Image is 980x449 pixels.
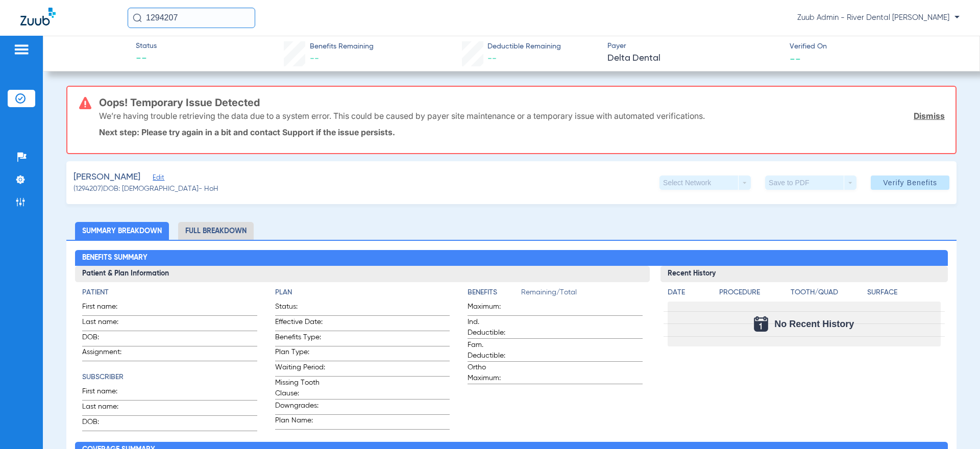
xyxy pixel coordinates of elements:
[668,287,710,302] app-breakdown-title: Date
[668,287,710,298] h4: Date
[275,362,325,376] span: Waiting Period:
[82,332,132,346] span: DOB:
[275,287,450,298] h4: Plan
[75,250,947,266] h2: Benefits Summary
[719,287,787,302] app-breakdown-title: Procedure
[871,176,949,190] button: Verify Benefits
[275,401,325,414] span: Downgrades:
[468,362,518,384] span: Ortho Maximum:
[797,13,960,23] span: Zuub Admin - River Dental [PERSON_NAME]
[82,347,132,361] span: Assignment:
[929,400,980,449] iframe: Chat Widget
[310,41,374,52] span: Benefits Remaining
[275,347,325,361] span: Plan Type:
[791,287,864,298] h4: Tooth/Quad
[867,287,940,302] app-breakdown-title: Surface
[754,316,768,332] img: Calendar
[75,266,649,282] h3: Patient & Plan Information
[914,111,945,121] a: Dismiss
[82,402,132,415] span: Last name:
[660,266,948,282] h3: Recent History
[136,41,157,52] span: Status
[468,302,518,315] span: Maximum:
[275,378,325,399] span: Missing Tooth Clause:
[178,222,254,240] li: Full Breakdown
[82,417,132,431] span: DOB:
[468,287,521,302] app-breakdown-title: Benefits
[468,317,518,338] span: Ind. Deductible:
[99,111,705,121] p: We’re having trouble retrieving the data due to a system error. This could be caused by payer sit...
[82,317,132,331] span: Last name:
[73,184,218,194] span: (1294207) DOB: [DEMOGRAPHIC_DATA] - HoH
[867,287,940,298] h4: Surface
[521,287,642,302] span: Remaining/Total
[790,53,801,64] span: --
[153,174,162,184] span: Edit
[13,43,30,56] img: hamburger-icon
[82,287,257,298] h4: Patient
[790,41,963,52] span: Verified On
[82,302,132,315] span: First name:
[487,54,497,63] span: --
[82,372,257,383] h4: Subscriber
[883,179,937,187] span: Verify Benefits
[75,222,169,240] li: Summary Breakdown
[774,319,854,329] span: No Recent History
[487,41,561,52] span: Deductible Remaining
[136,52,157,66] span: --
[79,97,91,109] img: error-icon
[133,13,142,22] img: Search Icon
[99,97,945,108] h3: Oops! Temporary Issue Detected
[310,54,319,63] span: --
[607,41,781,52] span: Payer
[82,386,132,400] span: First name:
[99,127,945,137] p: Next step: Please try again in a bit and contact Support if the issue persists.
[468,287,521,298] h4: Benefits
[719,287,787,298] h4: Procedure
[791,287,864,302] app-breakdown-title: Tooth/Quad
[607,52,781,65] span: Delta Dental
[275,317,325,331] span: Effective Date:
[73,171,140,184] span: [PERSON_NAME]
[275,415,325,429] span: Plan Name:
[275,332,325,346] span: Benefits Type:
[128,8,255,28] input: Search for patients
[20,8,56,26] img: Zuub Logo
[275,302,325,315] span: Status:
[468,340,518,361] span: Fam. Deductible:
